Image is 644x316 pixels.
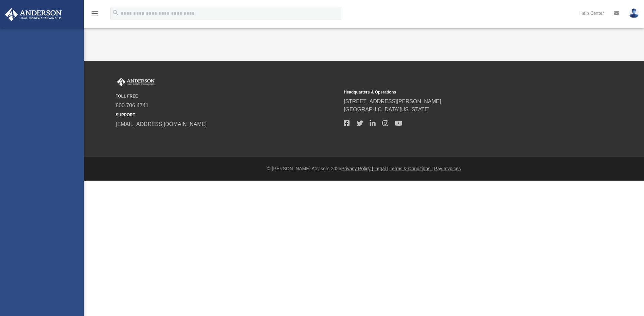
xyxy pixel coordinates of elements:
a: Pay Invoices [434,166,461,171]
img: Anderson Advisors Platinum Portal [3,8,64,21]
img: User Pic [629,8,639,18]
a: Privacy Policy | [341,166,373,171]
i: menu [91,9,99,17]
i: search [112,9,119,16]
a: Legal | [374,166,388,171]
small: SUPPORT [116,112,339,118]
small: TOLL FREE [116,93,339,99]
a: [GEOGRAPHIC_DATA][US_STATE] [344,107,430,112]
small: Headquarters & Operations [344,89,567,95]
img: Anderson Advisors Platinum Portal [116,78,156,86]
a: [STREET_ADDRESS][PERSON_NAME] [344,99,441,104]
a: menu [91,13,99,17]
a: [EMAIL_ADDRESS][DOMAIN_NAME] [116,121,207,127]
a: 800.706.4741 [116,103,149,108]
a: Terms & Conditions | [390,166,433,171]
div: © [PERSON_NAME] Advisors 2025 [84,165,644,172]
